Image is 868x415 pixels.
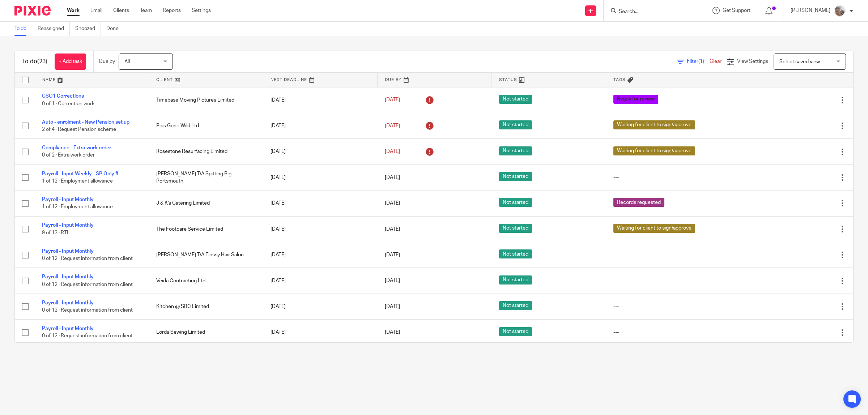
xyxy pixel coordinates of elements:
a: Payroll - Input Monthly [42,197,94,202]
span: [DATE] [385,123,400,128]
a: CSO1 Corrections [42,94,84,99]
td: Timebase Moving Pictures Limited [149,87,263,113]
span: Not started [499,146,532,155]
td: [DATE] [263,87,378,113]
span: [DATE] [385,278,400,283]
p: Due by [99,58,115,65]
span: [DATE] [385,175,400,180]
td: [DATE] [263,268,378,294]
a: Compliance - Extra work order [42,145,111,150]
a: Done [106,22,124,36]
span: [DATE] [385,252,400,257]
span: 0 of 1 · Correction work [42,101,94,106]
td: Pigs Gone Wild Ltd [149,113,263,138]
div: --- [613,174,732,181]
a: Email [90,7,102,14]
td: [DATE] [263,191,378,216]
a: Reassigned [38,22,70,36]
span: [DATE] [385,149,400,154]
span: Not started [499,275,532,284]
div: --- [613,329,732,336]
span: Waiting for client to sign/approve [613,224,695,233]
span: Get Support [723,8,750,13]
td: [DATE] [263,320,378,345]
td: [PERSON_NAME] T/A Flossy Hair Salon [149,242,263,268]
td: Rosestone Resurfacing Limited [149,139,263,164]
a: Reports [163,7,181,14]
span: [DATE] [385,227,400,232]
span: Not started [499,249,532,258]
td: Lords Sewing Limited [149,320,263,345]
span: Not started [499,327,532,336]
td: The Footcare Service Limited [149,216,263,242]
td: [DATE] [263,139,378,164]
td: [PERSON_NAME] T/A Spitting Pig Portsmouth [149,164,263,190]
td: Kitchen @ SBC Limited [149,294,263,319]
span: [DATE] [385,201,400,206]
span: 0 of 12 · Request information from client [42,334,133,339]
span: 1 of 12 · Employment allowance [42,179,113,184]
input: Search [618,9,683,15]
td: [DATE] [263,242,378,268]
div: --- [613,251,732,258]
span: Not started [499,198,532,207]
img: me.jpg [834,5,846,17]
td: [DATE] [263,164,378,190]
span: Not started [499,95,532,104]
a: Payroll - Input Weekly - SP Only # [42,171,118,176]
td: J & K's Catering Limited [149,191,263,216]
span: Waiting for client to sign/approve [613,146,695,155]
a: Payroll - Input Monthly [42,274,94,279]
span: [DATE] [385,304,400,309]
span: (23) [37,59,47,64]
span: Not started [499,120,532,129]
h1: To do [22,58,47,65]
p: [PERSON_NAME] [791,7,830,14]
span: Select saved view [779,59,820,64]
div: --- [613,277,732,284]
td: [DATE] [263,294,378,319]
span: Tags [613,78,626,82]
td: Veida Contracting Ltd [149,268,263,294]
span: Ready for review [613,95,658,104]
a: To do [14,22,32,36]
img: Pixie [14,6,51,16]
span: [DATE] [385,98,400,103]
span: All [124,59,130,64]
span: Filter [687,59,710,64]
span: 9 of 13 · RTI [42,230,68,235]
a: + Add task [55,54,86,70]
span: Not started [499,172,532,181]
span: Records requested [613,198,664,207]
span: Not started [499,301,532,310]
span: 0 of 12 · Request information from client [42,256,133,261]
div: --- [613,303,732,310]
a: Payroll - Input Monthly [42,326,94,331]
a: Snoozed [75,22,101,36]
a: Settings [192,7,211,14]
span: View Settings [737,59,768,64]
a: Clients [113,7,129,14]
span: 1 of 12 · Employment allowance [42,205,113,210]
span: 0 of 12 · Request information from client [42,308,133,313]
span: 0 of 2 · Extra work order [42,153,95,158]
a: Work [67,7,80,14]
a: Payroll - Input Monthly [42,223,94,228]
span: 0 of 12 · Request information from client [42,282,133,287]
td: [DATE] [263,113,378,138]
td: [DATE] [263,216,378,242]
span: (1) [698,59,704,64]
a: Team [140,7,152,14]
span: Waiting for client to sign/approve [613,120,695,129]
a: Clear [710,59,722,64]
span: Not started [499,224,532,233]
span: 2 of 4 · Request Pension scheme [42,127,116,132]
span: [DATE] [385,330,400,335]
a: Payroll - Input Monthly [42,300,94,305]
a: Payroll - Input Monthly [42,249,94,254]
a: Auto - enrolment - New Pension set up [42,120,129,125]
